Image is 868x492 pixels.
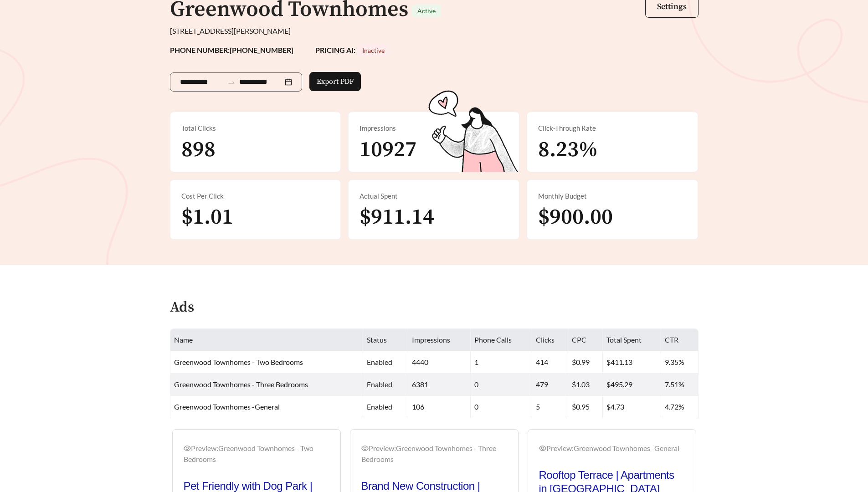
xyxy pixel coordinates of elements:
td: $1.03 [568,374,603,396]
td: $495.29 [603,374,661,396]
span: enabled [367,402,392,411]
td: $0.95 [568,396,603,418]
span: 10927 [360,136,416,164]
span: Greenwood Townhomes - Three Bedrooms [174,380,308,389]
td: 414 [532,351,568,374]
span: $1.01 [181,204,233,231]
td: $4.73 [603,396,661,418]
th: Total Spent [603,329,661,351]
span: enabled [367,380,392,389]
div: Click-Through Rate [538,123,687,133]
div: Total Clicks [181,123,330,133]
span: Export PDF [317,76,354,87]
div: [STREET_ADDRESS][PERSON_NAME] [170,26,699,36]
strong: PHONE NUMBER: [PHONE_NUMBER] [170,46,293,54]
div: Preview: Greenwood Townhomes -General [539,443,685,454]
td: 5 [532,396,568,418]
span: Greenwood Townhomes -General [174,402,280,411]
th: Status [363,329,408,351]
span: to [227,78,236,86]
span: 8.23% [538,136,598,164]
div: Monthly Budget [538,191,687,201]
td: 4440 [408,351,471,374]
span: CTR [665,335,678,344]
span: CPC [572,335,586,344]
h4: Ads [170,300,194,316]
span: Settings [657,1,687,12]
th: Clicks [532,329,568,351]
strong: PRICING AI: [315,46,390,54]
span: enabled [367,358,392,366]
td: 6381 [408,374,471,396]
th: Phone Calls [471,329,532,351]
td: 479 [532,374,568,396]
td: 4.72% [661,396,699,418]
td: 7.51% [661,374,699,396]
span: Greenwood Townhomes - Two Bedrooms [174,358,303,366]
span: $911.14 [360,204,434,231]
span: eye [539,445,546,452]
span: $900.00 [538,204,613,231]
span: Inactive [362,46,385,54]
td: 0 [471,374,532,396]
span: swap-right [227,78,236,87]
button: Export PDF [309,72,361,91]
th: Name [170,329,363,351]
td: 0 [471,396,532,418]
td: $0.99 [568,351,603,374]
td: 106 [408,396,471,418]
td: 9.35% [661,351,699,374]
div: Cost Per Click [181,191,330,201]
span: Active [417,7,436,15]
th: Impressions [408,329,471,351]
span: 898 [181,136,216,164]
div: Actual Spent [360,191,508,201]
div: Impressions [360,123,508,133]
td: $411.13 [603,351,661,374]
td: 1 [471,351,532,374]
